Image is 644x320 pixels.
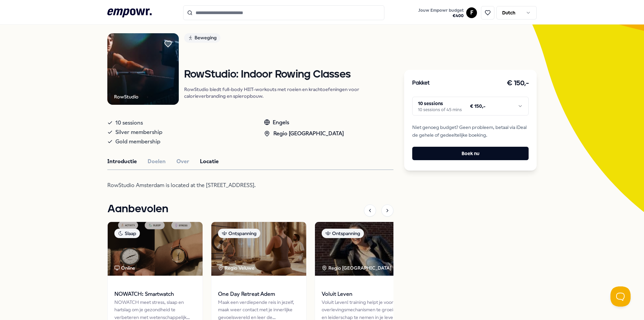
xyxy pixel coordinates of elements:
div: Slaap [114,229,140,238]
span: Jouw Empowr budget [418,8,464,13]
div: Regio [GEOGRAPHIC_DATA] [264,129,344,138]
h3: € 150,- [507,78,529,89]
h3: Pakket [412,79,430,88]
h1: RowStudio: Indoor Rowing Classes [184,69,393,81]
span: € 400 [418,13,464,18]
a: Jouw Empowr budget€400 [416,6,466,20]
button: Jouw Empowr budget€400 [417,6,465,20]
iframe: Help Scout Beacon - Open [610,286,631,307]
span: 10 sessions [115,118,143,128]
span: Gold membership [115,137,160,146]
button: Doelen [148,157,166,166]
img: package image [211,222,306,276]
button: F [466,7,477,18]
button: Over [176,157,189,166]
button: Locatie [200,157,219,166]
button: Boek nu [412,147,529,160]
div: Ontspanning [322,229,364,238]
img: package image [315,222,410,276]
span: NOWATCH: Smartwatch [114,290,196,299]
div: Online [114,264,135,272]
input: Search for products, categories or subcategories [183,5,384,20]
p: RowStudio biedt full-body HIIT-workouts met roeien en krachtoefeningen voor calorieverbranding en... [184,86,393,99]
h1: Aanbevolen [107,201,168,218]
span: Niet genoeg budget? Geen probleem, betaal via iDeal de gehele of gedeeltelijke boeking. [412,124,529,139]
div: Beweging [184,33,220,43]
span: Silver membership [115,128,162,137]
img: Product Image [107,33,179,105]
span: One Day Retreat Adem [218,290,300,299]
div: RowStudio [114,93,139,100]
div: Regio [GEOGRAPHIC_DATA] [322,264,392,272]
button: Introductie [107,157,137,166]
div: Regio Veluwe [218,264,256,272]
div: Ontspanning [218,229,260,238]
img: package image [108,222,203,276]
span: Voluit Leven [322,290,403,299]
div: Engels [264,118,344,127]
span: RowStudio Amsterdam is located at the [STREET_ADDRESS]. [107,182,256,188]
a: Beweging [184,33,393,45]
